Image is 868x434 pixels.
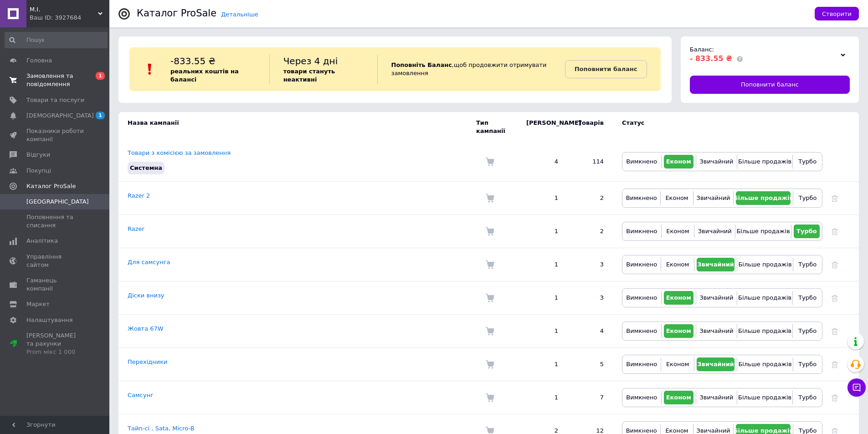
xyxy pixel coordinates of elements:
img: Комісія за замовлення [485,157,494,166]
button: Більше продажів [740,291,790,305]
button: Вимкнено [625,225,659,238]
button: Більше продажів [740,324,790,338]
button: Більше продажів [740,258,790,271]
td: 1 [517,281,567,315]
button: Турбо [795,291,820,305]
span: Замовлення та повідомлення [26,72,84,88]
button: Звичайний [699,155,734,168]
td: 1 [517,381,567,414]
button: Економ [663,191,690,205]
button: Звичайний [699,324,734,338]
img: Комісія за замовлення [485,260,494,269]
span: Турбо [798,261,817,268]
button: Турбо [795,155,820,168]
span: Більше продажів [734,194,793,201]
button: Звичайний [697,225,733,238]
img: :exclamation: [143,62,157,76]
td: 1 [517,248,567,281]
span: Звичайний [697,361,734,368]
span: Звичайний [699,394,733,401]
button: Турбо [796,357,820,371]
span: Створити [822,10,852,17]
span: М.І. [30,5,98,14]
button: Вимкнено [625,191,658,205]
a: Самсунг [128,392,154,398]
td: 7 [567,381,613,414]
span: Турбо [799,194,817,201]
button: Звичайний [696,191,731,205]
span: Економ [665,427,688,434]
span: Звичайний [699,158,733,165]
div: Prom мікс 1 000 [26,348,84,356]
span: Через 4 дні [283,56,338,66]
b: реальних коштів на балансі [170,68,239,83]
a: Поповнити баланс [565,60,647,78]
button: Турбо [795,324,820,338]
span: Поповнити баланс [741,81,799,89]
img: Комісія за замовлення [485,327,494,336]
span: Економ [666,361,689,368]
span: Економ [666,158,691,165]
button: Звичайний [697,357,735,371]
span: Показники роботи компанії [26,127,84,143]
span: Вимкнено [626,261,657,268]
td: Статус [613,112,822,142]
a: Товари з комісією за замовлення [128,149,231,156]
span: Покупці [26,167,51,175]
span: Турбо [798,327,817,334]
b: товари стануть неактивні [283,68,335,83]
button: Звичайний [699,291,734,305]
a: Видалити [832,394,838,401]
span: -833.55 ₴ [170,56,216,66]
span: Звичайний [699,327,733,334]
button: Турбо [796,191,820,205]
span: Турбо [799,427,817,434]
td: 3 [567,281,613,315]
button: Економ [664,225,692,238]
button: Більше продажів [740,155,790,168]
img: Комісія за замовлення [485,293,494,302]
button: Вимкнено [625,258,658,271]
button: Економ [664,324,693,338]
span: Управління сайтом [26,253,84,269]
button: Більше продажів [740,391,790,404]
div: Каталог ProSale [137,9,216,18]
img: Комісія за замовлення [485,227,494,236]
span: - 833.55 ₴ [690,54,732,63]
span: Аналітика [26,237,58,245]
span: [PERSON_NAME] та рахунки [26,332,84,357]
img: Комісія за замовлення [485,194,494,203]
span: Економ [666,394,691,401]
button: Турбо [794,225,820,238]
span: Гаманець компанії [26,276,84,293]
td: Назва кампанії [118,112,476,142]
button: Вимкнено [625,291,659,305]
td: 2 [567,182,613,215]
button: Економ [663,357,691,371]
button: Економ [663,258,691,271]
span: Економ [666,228,689,235]
span: Вимкнено [626,228,657,235]
span: Налаштування [26,316,73,324]
span: Вимкнено [626,294,657,301]
span: Відгуки [26,151,50,159]
span: Турбо [798,158,817,165]
td: 1 [517,182,567,215]
button: Турбо [795,391,820,404]
a: Видалити [832,261,838,268]
span: Вимкнено [626,194,657,201]
button: Вимкнено [625,155,659,168]
a: Видалити [832,228,838,235]
span: Турбо [798,361,817,368]
span: Вимкнено [626,327,657,334]
button: Економ [664,155,693,168]
a: Жовта 67W [128,325,164,332]
a: Razer [128,225,144,232]
span: Більше продажів [738,294,791,301]
span: Більше продажів [738,361,791,368]
td: 3 [567,248,613,281]
td: 5 [567,348,613,381]
span: Вимкнено [626,427,657,434]
span: Звичайний [698,228,732,235]
td: 1 [517,315,567,348]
